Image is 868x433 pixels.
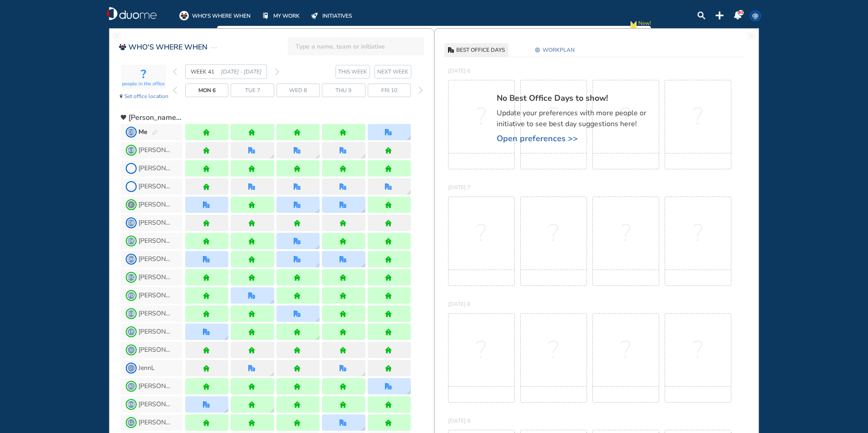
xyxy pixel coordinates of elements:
span: GB [128,310,135,317]
span: Set office location [124,92,168,101]
span: [PERSON_NAME] [138,292,173,299]
img: home.de338a94.svg [340,238,346,245]
div: home [340,329,346,335]
span: [PERSON_NAME] [138,219,173,226]
img: home.de338a94.svg [340,165,346,172]
div: office [248,365,255,372]
img: thin-left-arrow-grey.f0cbfd8f.svg [173,68,177,75]
img: home.de338a94.svg [340,329,346,335]
section: location-indicator [117,62,169,103]
div: forward week [275,68,279,75]
div: home [294,274,301,281]
div: home [203,347,210,354]
span: ? [548,345,559,354]
img: home.de338a94.svg [385,238,392,245]
span: No Best Office Days to show! [497,93,656,103]
img: grid-tooltip.ec663082.svg [406,190,411,195]
div: home [203,220,210,226]
img: grid-tooltip.ec663082.svg [270,299,274,304]
span: JennL [138,364,155,372]
img: grid-tooltip.ec663082.svg [361,208,365,213]
div: settings-cog-6184ad [535,47,540,53]
div: location dialog [406,136,411,140]
div: location dialog [270,372,274,376]
span: Wed 8 [289,86,307,95]
span: ? [693,112,703,121]
img: home.de338a94.svg [203,292,210,299]
span: [PERSON_NAME] [138,201,173,208]
img: office.a375675b.svg [248,292,255,299]
span: DH [128,256,135,263]
span: MY WORK [273,11,300,20]
span: [PERSON_NAME] [138,237,173,245]
div: office [385,129,392,136]
img: home.de338a94.svg [248,310,255,317]
img: grid-tooltip.ec663082.svg [315,154,320,158]
div: search-lens [697,11,705,20]
div: home [294,347,301,354]
div: home [248,129,255,136]
a: duome-logo-whitelogologo-notext [107,7,157,20]
span: CD [128,128,135,136]
img: home.de338a94.svg [203,129,210,136]
span: [DATE] 8 [448,300,470,308]
input: Type a name, team or initiative [296,36,422,56]
div: initiatives-off [310,11,319,20]
img: notification-panel-on.a48c1939.svg [734,11,742,20]
img: home.de338a94.svg [203,220,210,226]
img: grid-tooltip.ec663082.svg [361,263,365,267]
span: ? [621,229,631,238]
div: location dialog [224,408,228,413]
div: home [340,165,346,172]
img: home.de338a94.svg [248,256,255,263]
span: Fri 10 [381,86,397,95]
div: notification-panel-on [734,11,742,20]
img: home.de338a94.svg [203,310,210,317]
div: fullwidthpage [748,32,755,39]
div: office [340,256,346,263]
div: office [294,183,301,190]
div: plus-topbar [715,11,724,20]
img: search-lens.23226280.svg [697,11,705,20]
div: home [340,129,346,136]
img: office.a375675b.svg [294,238,301,245]
span: NEXT WEEK [377,67,409,76]
span: BEST OFFICE DAYS [456,45,505,54]
div: home [340,347,346,354]
span: JP [128,328,135,335]
span: ? [476,112,487,121]
img: whoswherewhen-on.f71bec3a.svg [179,11,189,20]
div: location dialog [224,335,228,340]
div: home [385,202,392,208]
span: AB [128,147,135,154]
img: home.de338a94.svg [203,347,210,354]
div: office [340,147,346,154]
img: home.de338a94.svg [294,129,301,136]
img: plus-topbar.b126d2c6.svg [715,11,724,20]
div: day Fri [368,84,411,97]
img: grid-tooltip.ec663082.svg [270,408,274,413]
img: home.de338a94.svg [203,274,210,281]
img: grid-tooltip.ec663082.svg [315,335,320,340]
img: office.a375675b.svg [340,183,346,190]
a: MY WORK [261,11,300,20]
div: office [385,183,392,190]
div: day navigation [173,84,425,97]
div: home [294,365,301,372]
span: ? [621,345,631,354]
span: ? [693,345,703,354]
div: pen-edit [152,130,158,136]
div: forward day [416,84,425,97]
div: location dialog [315,208,320,213]
img: home.de338a94.svg [340,220,346,226]
img: home.de338a94.svg [340,292,346,299]
span: FD [128,292,135,299]
div: office [294,238,301,245]
div: home [248,347,255,354]
img: grid-tooltip.ec663082.svg [361,154,365,158]
button: this week [335,65,370,79]
div: fullwidthpage [113,32,120,39]
span: [PERSON_NAME] [138,165,173,172]
div: back week [173,68,177,75]
div: duome-logo-whitelogo [107,7,157,20]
